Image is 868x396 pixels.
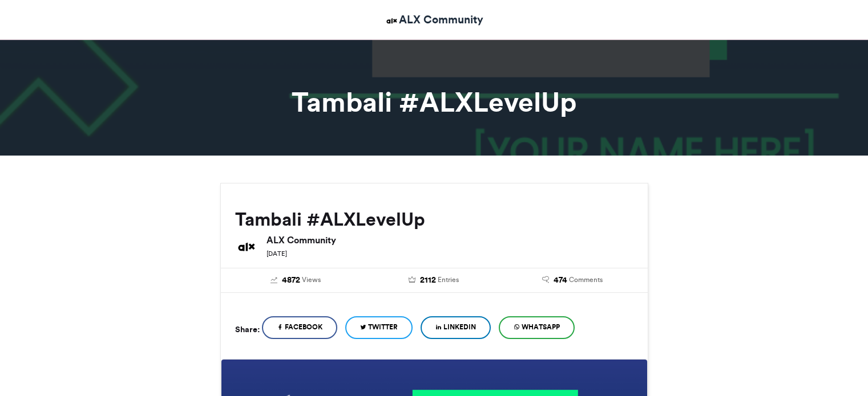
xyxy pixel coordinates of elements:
[512,274,633,287] a: 474 Comments
[368,322,398,332] span: Twitter
[118,88,751,116] h1: Tambali #ALXLevelUp
[235,322,260,337] h5: Share:
[438,275,459,285] span: Entries
[345,316,413,339] a: Twitter
[235,209,633,230] h2: Tambali #ALXLevelUp
[267,235,633,244] h6: ALX Community
[302,275,321,285] span: Views
[443,322,476,332] span: LinkedIn
[385,11,483,28] a: ALX Community
[522,322,560,332] span: WhatsApp
[420,274,436,287] span: 2112
[262,316,337,339] a: Facebook
[235,235,258,258] img: ALX Community
[285,322,322,332] span: Facebook
[373,274,495,287] a: 2112 Entries
[554,274,567,287] span: 474
[282,274,300,287] span: 4872
[421,316,491,339] a: LinkedIn
[267,250,287,258] small: [DATE]
[235,274,357,287] a: 4872 Views
[499,316,575,339] a: WhatsApp
[385,14,399,28] img: ALX Community
[569,275,603,285] span: Comments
